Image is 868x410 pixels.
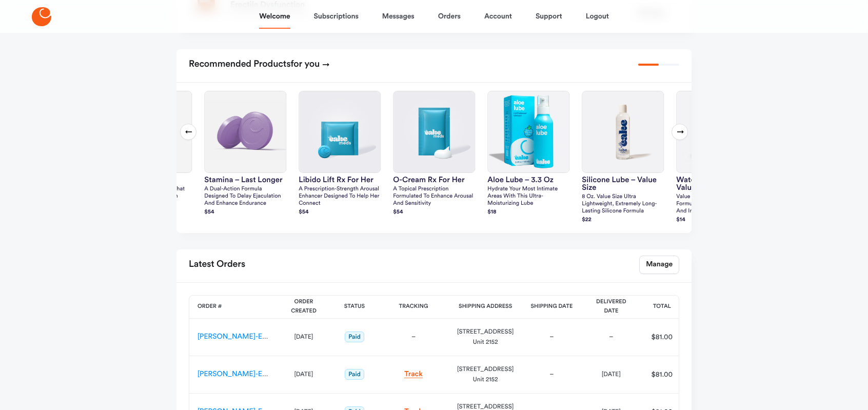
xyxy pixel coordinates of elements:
h3: O-Cream Rx for Her [393,176,475,184]
a: Messages [382,4,415,29]
a: [PERSON_NAME]-ES-00134095 [198,370,301,378]
a: Account [484,4,512,29]
p: A dual-action formula designed to delay ejaculation and enhance endurance [204,186,286,207]
a: Aloe Lube – 3.3 ozAloe Lube – 3.3 ozHydrate your most intimate areas with this ultra-moisturizing... [487,91,569,217]
a: Orders [438,4,461,29]
h3: Cake ED Meds [110,176,192,184]
div: $81.00 [644,332,679,342]
h3: Stamina – Last Longer [204,176,286,184]
span: Paid [345,331,364,342]
a: [PERSON_NAME]-ES-00161615 [198,333,298,340]
div: [STREET_ADDRESS] Unit 2152 [457,364,514,385]
a: Subscriptions [314,4,359,29]
p: Hydrate your most intimate areas with this ultra-moisturizing lube [487,186,569,207]
div: $81.00 [644,369,679,380]
a: Logout [586,4,609,29]
p: Value sized 8 oz. pH-balanced formula to ease discomfort and increase pleasure [676,193,758,215]
a: Stamina – Last LongerStamina – Last LongerA dual-action formula designed to delay ejaculation and... [204,91,286,217]
div: – [386,332,441,342]
th: Order # [189,296,277,319]
img: Aloe Lube – 3.3 oz [488,91,569,172]
th: Shipping Date [522,296,581,319]
a: Cake ED MedsCake ED MedsQuick dissolve ED Meds that work up to 3x faster than generic pills [110,91,192,217]
strong: $ 18 [487,209,496,215]
span: Paid [345,369,364,380]
span: for you [291,60,320,69]
th: Shipping Address [449,296,522,319]
a: O-Cream Rx for HerO-Cream Rx for HerA topical prescription formulated to enhance arousal and sens... [393,91,475,217]
th: Order Created [277,296,331,319]
a: Manage [639,256,679,274]
div: – [530,332,573,342]
strong: $ 54 [393,209,403,215]
a: Libido Lift Rx For HerLibido Lift Rx For HerA prescription-strength arousal enhancer designed to ... [299,91,381,217]
div: [DATE] [285,369,323,380]
a: Welcome [259,4,290,29]
img: Libido Lift Rx For Her [299,91,380,172]
img: Stamina – Last Longer [205,91,286,172]
p: A prescription-strength arousal enhancer designed to help her connect [299,186,381,207]
strong: $ 54 [299,209,308,215]
h3: Aloe Lube – 3.3 oz [487,176,569,184]
img: O-Cream Rx for Her [393,91,475,172]
p: A topical prescription formulated to enhance arousal and sensitivity [393,186,475,207]
h2: Recommended Products [189,55,330,74]
strong: $ 54 [204,209,214,215]
div: [DATE] [285,332,323,342]
strong: $ 14 [676,217,685,223]
th: Total [641,296,683,319]
a: Water-Based Lube – Value SizeWater-Based Lube – Value SizeValue sized 8 oz. pH-balanced formula t... [676,91,758,225]
p: Quick dissolve ED Meds that work up to 3x faster than generic pills [110,186,192,207]
div: – [530,369,573,380]
div: [STREET_ADDRESS] Unit 2152 [457,327,514,347]
h3: Libido Lift Rx For Her [299,176,381,184]
img: silicone lube – value size [582,91,663,172]
th: Delivered Date [581,296,641,319]
div: – [589,332,633,342]
a: Support [536,4,562,29]
div: [DATE] [589,369,633,380]
th: Tracking [378,296,449,319]
th: Status [331,296,378,319]
a: Track [404,370,423,378]
a: silicone lube – value sizesilicone lube – value size8 oz. Value size ultra lightweight, extremely... [582,91,664,225]
strong: $ 22 [582,217,591,223]
h3: Water-Based Lube – Value Size [676,176,758,191]
h3: silicone lube – value size [582,176,664,191]
p: 8 oz. Value size ultra lightweight, extremely long-lasting silicone formula [582,193,664,215]
h2: Latest Orders [189,256,245,274]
